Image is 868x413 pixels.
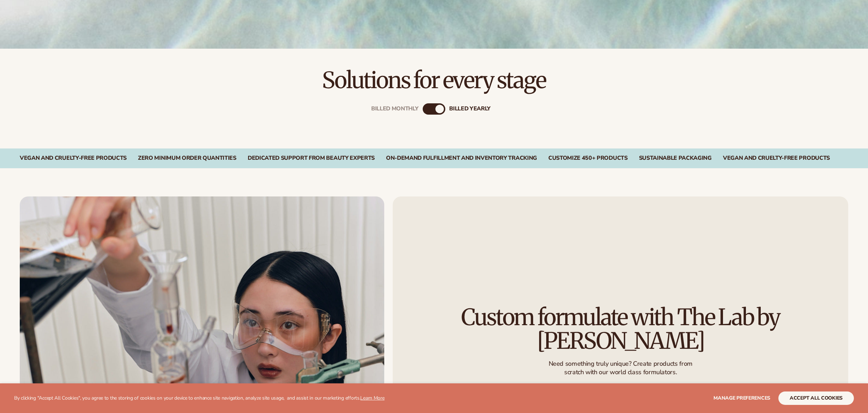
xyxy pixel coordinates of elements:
div: Zero Minimum Order QuantitieS [138,155,236,162]
div: On-Demand Fulfillment and Inventory Tracking [386,155,537,162]
h2: Solutions for every stage [20,68,848,92]
a: Learn More [360,395,384,401]
div: Vegan and Cruelty-Free Products [20,155,127,162]
div: VEGAN AND CRUELTY-FREE PRODUCTS [723,155,830,162]
div: SUSTAINABLE PACKAGING [639,155,712,162]
p: scratch with our world class formulators. [548,368,692,376]
div: CUSTOMIZE 450+ PRODUCTS [548,155,628,162]
p: Need something truly unique? Create products from [548,360,692,368]
div: Dedicated Support From Beauty Experts [248,155,375,162]
span: Manage preferences [713,395,770,401]
p: By clicking "Accept All Cookies", you agree to the storing of cookies on your device to enhance s... [14,395,385,401]
div: billed Yearly [449,105,490,112]
button: Manage preferences [713,391,770,405]
div: Billed Monthly [371,105,418,112]
button: accept all cookies [778,391,854,405]
h2: Custom formulate with The Lab by [PERSON_NAME] [412,305,828,353]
